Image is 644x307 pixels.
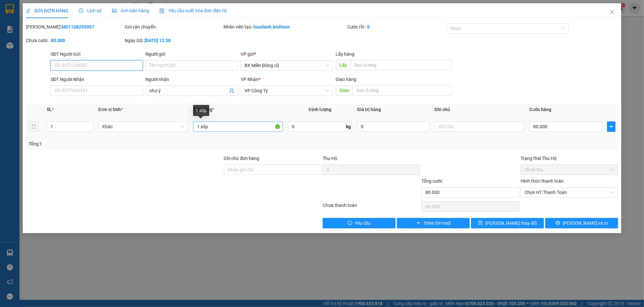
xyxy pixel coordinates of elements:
[607,124,615,129] span: plus
[524,165,614,175] span: Chưa thu
[563,220,608,227] span: [PERSON_NAME] và In
[224,156,259,161] label: Ghi chú đơn hàng
[193,121,283,132] input: VD: Bàn, Ghế
[29,121,39,132] button: delete
[245,86,329,96] span: VP Công Ty
[229,88,234,93] span: user-add
[323,156,337,161] span: Thu Hộ
[23,23,88,35] span: 0919 110 458
[241,51,333,58] div: VP gửi
[309,107,331,112] span: Định lượng
[478,221,483,226] span: save
[23,23,88,35] span: BX Miền Đông cũ ĐT:
[351,60,452,70] input: Dọc đường
[348,221,352,226] span: exclamation-circle
[79,8,102,13] span: Lịch sử
[26,23,123,30] div: [PERSON_NAME]:
[421,178,443,184] span: Tổng cước
[521,178,564,184] label: Hình thức thanh toán
[26,8,68,13] span: SỬA ĐƠN HÀNG
[145,51,238,58] div: Người gửi
[29,140,249,147] div: Tổng: 1
[423,220,451,227] span: Thêm ĐH mới
[51,51,143,58] div: SĐT Người Gửi
[3,5,22,34] img: logo
[529,107,551,112] span: Cước hàng
[347,23,445,30] div: Cước rồi :
[26,37,123,44] div: Chưa cước :
[336,85,353,96] span: Giao
[254,24,290,29] b: huudanh.binhtam
[224,23,346,30] div: Nhân viên tạo:
[521,155,618,162] div: Trạng thái Thu Hộ
[336,51,354,57] span: Lấy hàng
[79,8,83,13] span: clock-circle
[432,103,527,116] th: Ghi chú
[485,220,537,227] span: [PERSON_NAME] thay đổi
[245,61,329,70] span: BX Miền Đông cũ
[322,202,421,213] div: Chưa thanh toán
[353,85,452,96] input: Dọc đường
[435,121,524,132] input: Ghi Chú
[611,190,615,194] span: close-circle
[47,107,52,112] span: SL
[159,8,227,13] span: Yêu cầu xuất hóa đơn điện tử
[26,8,30,13] span: edit
[145,76,238,83] div: Người nhận
[98,107,123,112] span: Đơn vị tính
[524,188,614,197] span: Chọn HT Thanh Toán
[241,77,259,82] span: VP Nhận
[51,38,65,43] b: 80.000
[545,218,618,228] button: printer[PERSON_NAME] và In
[125,37,222,44] div: Ngày GD:
[62,24,94,29] b: MD1108250007
[323,218,396,228] button: exclamation-circleYêu cầu
[125,23,222,30] div: Gói vận chuyển:
[3,45,74,58] span: VP Công Ty -
[112,8,117,13] span: picture
[102,122,184,131] span: Khác
[556,221,560,226] span: printer
[3,37,12,43] span: Gửi:
[86,122,93,127] span: Increase Value
[471,218,544,228] button: save[PERSON_NAME] thay đổi
[357,107,381,112] span: Giá trị hàng
[86,127,93,131] span: Decrease Value
[367,24,370,29] b: 0
[345,121,352,132] span: kg
[397,218,470,228] button: plusThêm ĐH mới
[23,4,88,22] strong: CÔNG TY CP BÌNH TÂM
[112,8,149,13] span: Ảnh kiện hàng
[159,8,165,14] img: icon
[3,45,74,58] span: Nhận:
[88,123,92,127] span: up
[144,38,171,43] b: [DATE] 12:38
[607,121,615,132] button: plus
[355,220,371,227] span: Yêu cầu
[51,76,143,83] div: SĐT Người Nhận
[88,127,92,131] span: down
[12,37,55,43] span: BX Miền Đông cũ -
[416,221,421,226] span: plus
[224,165,321,175] input: Ghi chú đơn hàng
[336,77,356,82] span: Giao hàng
[336,60,351,70] span: Lấy
[610,9,615,15] span: close
[603,3,621,21] button: Close
[193,105,209,116] div: 1 xôp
